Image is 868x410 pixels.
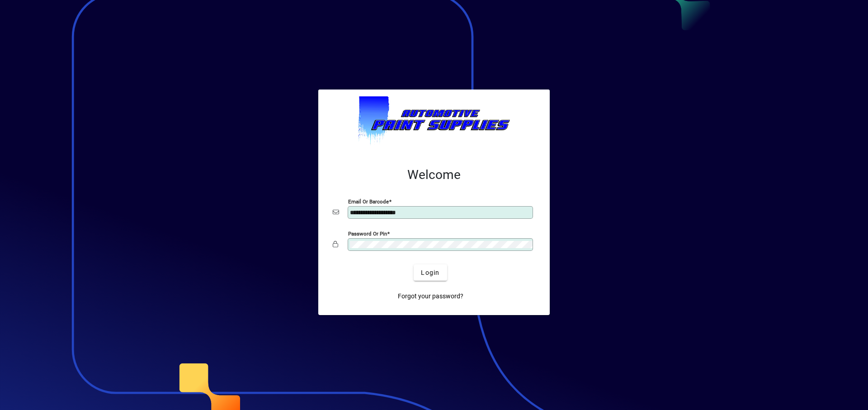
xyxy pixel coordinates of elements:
[421,268,439,278] span: Login
[333,167,535,183] h2: Welcome
[398,292,463,301] span: Forgot your password?
[394,288,467,304] a: Forgot your password?
[348,231,387,237] mat-label: Password or Pin
[348,198,389,205] mat-label: Email or Barcode
[414,264,447,281] button: Login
